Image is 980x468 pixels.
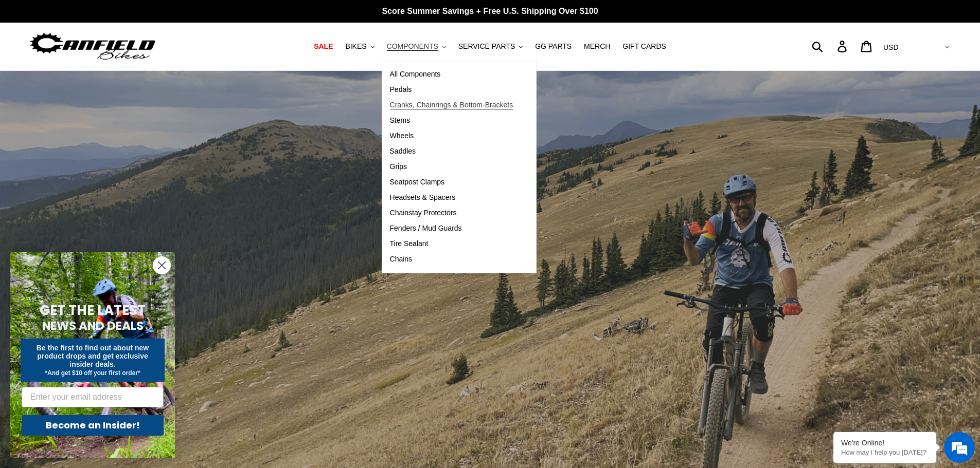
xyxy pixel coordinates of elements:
span: Fenders / Mud Guards [390,224,462,233]
button: Close dialog [153,256,171,274]
a: Pedals [382,82,521,98]
button: COMPONENTS [382,40,451,53]
span: Grips [390,162,407,171]
a: SALE [309,40,338,53]
a: Chainstay Protectors [382,205,521,221]
span: SERVICE PARTS [458,42,515,51]
p: How may I help you today? [841,448,929,456]
a: All Components [382,67,521,82]
a: Grips [382,159,521,175]
a: GG PARTS [530,40,577,53]
div: We're Online! [841,439,929,447]
span: BIKES [345,42,366,51]
button: Become an Insider! [22,415,164,436]
span: SALE [314,42,333,51]
span: MERCH [584,42,610,51]
input: Search [817,35,844,58]
a: Chains [382,252,521,267]
span: Pedals [390,85,412,94]
a: Seatpost Clamps [382,175,521,190]
button: SERVICE PARTS [453,40,528,53]
span: GG PARTS [535,42,572,51]
span: Tire Sealant [390,239,429,248]
span: Saddles [390,147,416,156]
span: Chains [390,255,413,264]
a: GIFT CARDS [617,40,671,53]
span: Cranks, Chainrings & Bottom-Brackets [390,101,513,109]
span: Be the first to find out about new product drops and get exclusive insider deals. [37,344,149,368]
span: *And get $10 off your first order* [45,369,140,377]
span: Wheels [390,132,414,140]
span: Seatpost Clamps [390,178,445,186]
span: COMPONENTS [387,42,438,51]
a: Wheels [382,128,521,144]
a: Stems [382,113,521,128]
span: NEWS AND DEALS [42,317,144,334]
a: Fenders / Mud Guards [382,221,521,236]
a: Tire Sealant [382,236,521,252]
span: Stems [390,116,411,125]
input: Enter your email address [22,387,164,407]
span: GIFT CARDS [622,42,666,51]
span: GET THE LATEST [40,301,146,320]
span: Headsets & Spacers [390,193,456,202]
a: MERCH [579,40,615,53]
span: All Components [390,70,441,79]
a: Saddles [382,144,521,159]
img: Canfield Bikes [28,30,157,63]
a: Headsets & Spacers [382,190,521,205]
a: Cranks, Chainrings & Bottom-Brackets [382,98,521,113]
span: Chainstay Protectors [390,209,457,217]
button: BIKES [340,40,379,53]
